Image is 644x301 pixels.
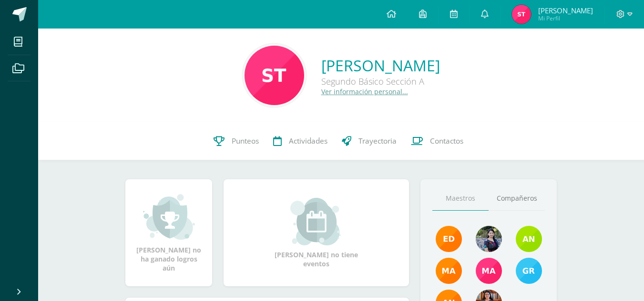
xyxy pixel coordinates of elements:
[436,226,462,252] img: f40e456500941b1b33f0807dd74ea5cf.png
[232,136,259,146] span: Punteos
[321,55,440,76] a: [PERSON_NAME]
[432,186,489,211] a: Maestros
[538,14,593,22] span: Mi Perfil
[289,136,327,146] span: Actividades
[476,258,502,284] img: 7766054b1332a6085c7723d22614d631.png
[430,136,463,146] span: Contactos
[335,122,404,160] a: Trayectoria
[290,198,342,245] img: event_small.png
[143,193,195,241] img: achievement_small.png
[135,193,203,272] div: [PERSON_NAME] no ha ganado logros aún
[206,122,266,160] a: Punteos
[321,76,440,87] div: Segundo Básico Sección A
[269,198,364,268] div: [PERSON_NAME] no tiene eventos
[404,122,470,160] a: Contactos
[358,136,397,146] span: Trayectoria
[489,186,545,211] a: Compañeros
[512,5,531,24] img: 0975b2461e49dc8c9ba90df96d4c9e8c.png
[476,226,502,252] img: 9b17679b4520195df407efdfd7b84603.png
[436,258,462,284] img: 560278503d4ca08c21e9c7cd40ba0529.png
[516,226,542,252] img: e6b27947fbea61806f2b198ab17e5dde.png
[516,258,542,284] img: b7ce7144501556953be3fc0a459761b8.png
[266,122,335,160] a: Actividades
[321,87,408,96] a: Ver información personal...
[538,6,593,15] span: [PERSON_NAME]
[245,46,304,105] img: 3532c0958d1c8e27aeac7737fa6894e1.png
